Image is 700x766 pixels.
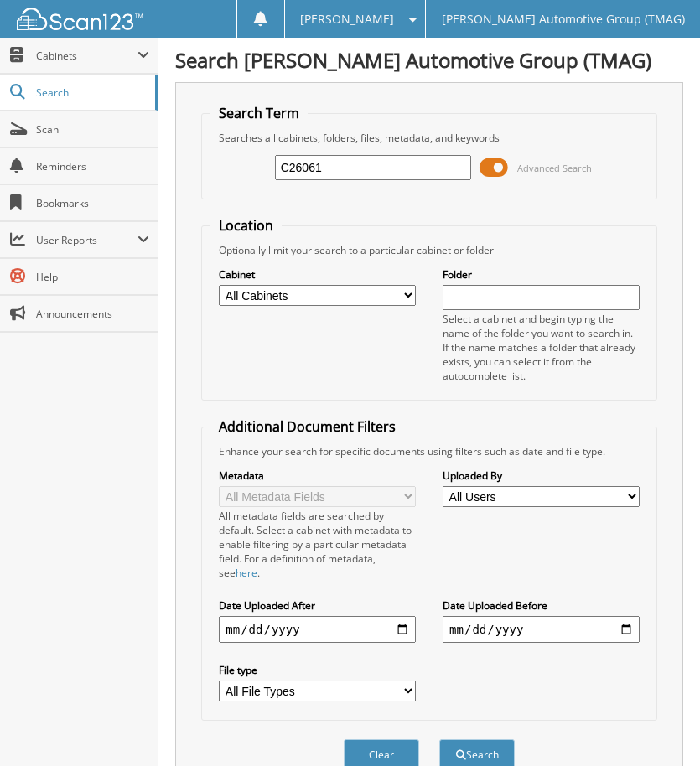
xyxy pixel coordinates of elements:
div: Select a cabinet and begin typing the name of the folder you want to search in. If the name match... [443,312,640,383]
legend: Location [210,216,282,235]
span: User Reports [36,233,137,247]
span: Help [36,270,149,284]
span: [PERSON_NAME] Automotive Group (TMAG) [442,14,685,24]
h1: Search [PERSON_NAME] Automotive Group (TMAG) [175,46,683,74]
div: All metadata fields are searched by default. Select a cabinet with metadata to enable filtering b... [219,509,416,580]
span: Search [36,85,147,100]
iframe: Chat Widget [616,686,700,766]
div: Searches all cabinets, folders, files, metadata, and keywords [210,131,647,145]
label: Cabinet [219,267,416,282]
span: Cabinets [36,49,137,63]
span: Bookmarks [36,196,149,210]
label: File type [219,663,416,677]
input: start [219,616,416,643]
div: Optionally limit your search to a particular cabinet or folder [210,243,647,257]
label: Folder [443,267,640,282]
span: [PERSON_NAME] [300,14,394,24]
span: Scan [36,122,149,137]
label: Uploaded By [443,468,640,483]
legend: Search Term [210,104,308,122]
label: Metadata [219,468,416,483]
legend: Additional Document Filters [210,417,404,436]
span: Advanced Search [517,162,592,174]
span: Reminders [36,159,149,173]
div: Enhance your search for specific documents using filters such as date and file type. [210,444,647,458]
label: Date Uploaded Before [443,598,640,613]
label: Date Uploaded After [219,598,416,613]
img: scan123-logo-white.svg [17,8,143,30]
span: Announcements [36,307,149,321]
a: here [236,566,257,580]
input: end [443,616,640,643]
